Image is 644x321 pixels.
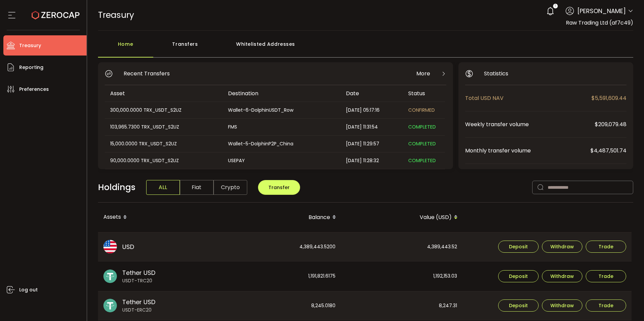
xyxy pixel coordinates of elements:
[223,140,340,148] div: Wallet-5-DolphinP2P_China
[542,241,582,253] button: Withdraw
[599,244,613,249] span: Trade
[590,146,626,155] span: $4,487,501.74
[220,212,342,223] div: Balance
[214,180,247,195] span: Crypto
[484,69,508,78] span: Statistics
[223,157,340,165] div: USEPAY
[98,212,220,223] div: Assets
[180,180,214,195] span: Fiat
[103,299,117,312] img: usdt_portfolio.svg
[595,120,626,129] span: $209,079.48
[586,270,626,282] button: Trade
[342,233,462,261] div: 4,389,443.52
[153,37,217,58] div: Transfers
[550,303,574,308] span: Withdraw
[122,268,155,277] span: Tether USD
[19,84,49,94] span: Preferences
[577,6,626,15] span: [PERSON_NAME]
[19,285,38,295] span: Log out
[98,37,153,58] div: Home
[610,289,644,321] iframe: Chat Widget
[19,41,41,50] span: Treasury
[341,106,403,114] div: [DATE] 05:17:16
[223,90,341,97] div: Destination
[105,140,222,148] div: 15,000.0000 TRX_USDT_S2UZ
[122,242,134,251] span: USD
[342,212,463,223] div: Value (USD)
[146,180,180,195] span: ALL
[342,261,462,291] div: 1,192,153.03
[122,277,155,284] span: USDT-TRC20
[509,303,528,308] span: Deposit
[122,307,155,314] span: USDT-ERC20
[223,106,340,114] div: Wallet-6-DolphinUSDT_Row
[220,261,341,291] div: 1,191,821.6175
[268,184,290,191] span: Transfer
[586,299,626,312] button: Trade
[342,291,462,320] div: 8,247.31
[98,181,135,194] span: Holdings
[498,241,539,253] button: Deposit
[542,270,582,282] button: Withdraw
[555,4,556,8] span: 1
[341,90,403,97] div: Date
[217,37,314,58] div: Whitelisted Addresses
[122,297,155,307] span: Tether USD
[105,106,222,114] div: 300,000.0000 TRX_USDT_S2UZ
[19,63,43,72] span: Reporting
[220,233,341,261] div: 4,389,443.5200
[465,94,591,102] span: Total USD NAV
[408,140,436,147] span: COMPLETED
[586,241,626,253] button: Trade
[465,120,595,129] span: Weekly transfer volume
[509,274,528,279] span: Deposit
[105,157,222,165] div: 90,000.0000 TRX_USDT_S2UZ
[105,90,223,97] div: Asset
[465,146,590,155] span: Monthly transfer volume
[408,123,436,130] span: COMPLETED
[566,19,633,27] span: Raw Trading Ltd (af7c49)
[341,140,403,148] div: [DATE] 11:29:57
[416,69,430,78] span: More
[408,157,436,164] span: COMPLETED
[223,123,340,131] div: FMS
[509,244,528,249] span: Deposit
[105,123,222,131] div: 103,965.7300 TRX_USDT_S2UZ
[542,299,582,312] button: Withdraw
[550,244,574,249] span: Withdraw
[220,291,341,320] div: 8,245.0180
[498,299,539,312] button: Deposit
[341,123,403,131] div: [DATE] 11:31:54
[498,270,539,282] button: Deposit
[408,107,435,113] span: CONFIRMED
[98,9,134,21] span: Treasury
[258,180,300,195] button: Transfer
[103,270,117,283] img: usdt_portfolio.svg
[103,240,117,253] img: usd_portfolio.svg
[550,274,574,279] span: Withdraw
[591,94,626,102] span: $5,591,609.44
[403,90,445,97] div: Status
[124,69,170,78] span: Recent Transfers
[341,157,403,165] div: [DATE] 11:28:32
[599,303,613,308] span: Trade
[599,274,613,279] span: Trade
